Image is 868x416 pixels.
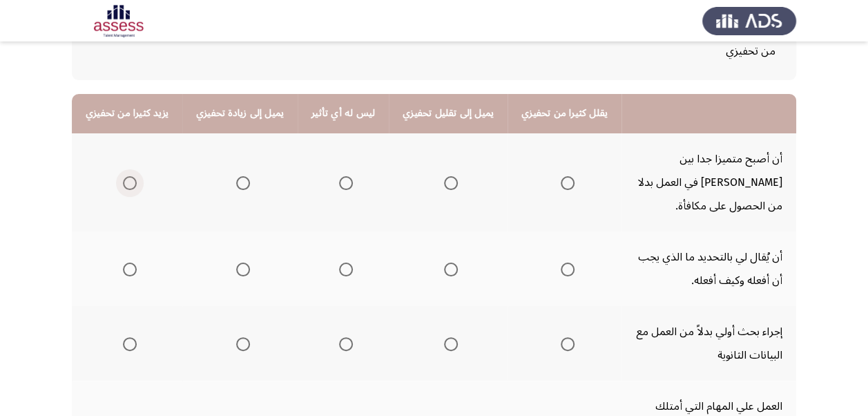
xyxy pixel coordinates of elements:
img: Assessment logo of Motivation Assessment [72,1,166,40]
th: يقلل كثيرا من تحفيزي [508,94,621,133]
mat-radio-group: Select an option [334,171,353,194]
td: إجراء بحث أولي بدلاً من العمل مع البيانات الثانوية [621,306,796,381]
th: يزيد كثيرا من تحفيزي [72,94,182,133]
mat-radio-group: Select an option [231,171,250,194]
th: يميل إلى زيادة تحفيزي [182,94,298,133]
mat-radio-group: Select an option [438,257,458,281]
mat-radio-group: Select an option [555,171,575,194]
th: يميل إلى تقليل تحفيزي [389,94,508,133]
mat-radio-group: Select an option [334,257,353,281]
mat-radio-group: Select an option [438,171,458,194]
mat-radio-group: Select an option [555,332,575,355]
th: ليس له أي تأثير [298,94,389,133]
mat-radio-group: Select an option [231,332,250,355]
mat-radio-group: Select an option [334,332,353,355]
mat-radio-group: Select an option [117,171,137,194]
mat-radio-group: Select an option [117,257,137,281]
mat-radio-group: Select an option [231,257,250,281]
td: أن يُقال لي بالتحديد ما الذي يجب أن أفعله وكيف أفعله. [621,231,796,306]
mat-radio-group: Select an option [555,257,575,281]
mat-radio-group: Select an option [117,332,137,355]
td: أن أصبح متميزا جدا بين [PERSON_NAME] في العمل بدلا من الحصول على مكافأة. [621,133,796,231]
mat-radio-group: Select an option [438,332,458,355]
img: Assess Talent Management logo [702,1,796,40]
